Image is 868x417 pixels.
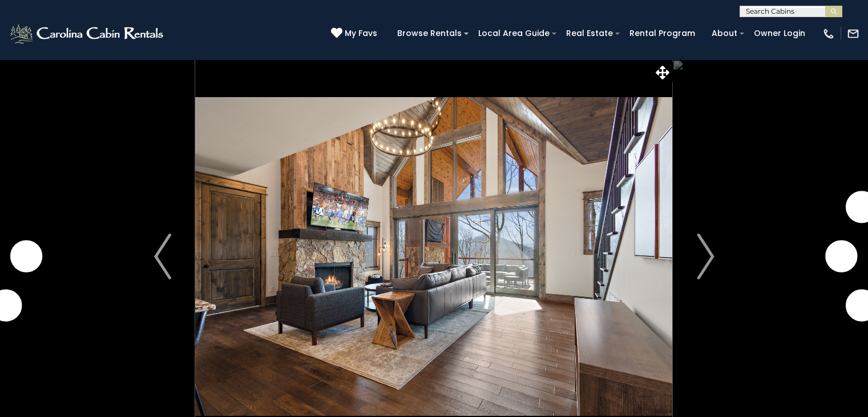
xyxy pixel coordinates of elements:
a: Owner Login [748,25,811,42]
a: Rental Program [624,25,701,42]
a: Browse Rentals [391,25,467,42]
a: My Favs [331,27,380,40]
span: My Favs [345,27,377,39]
img: arrow [154,234,171,279]
img: arrow [697,234,714,279]
a: Local Area Guide [473,25,555,42]
img: phone-regular-white.png [822,27,835,40]
a: About [706,25,743,42]
a: Real Estate [560,25,619,42]
img: White-1-2.png [9,22,167,45]
img: mail-regular-white.png [847,27,859,40]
